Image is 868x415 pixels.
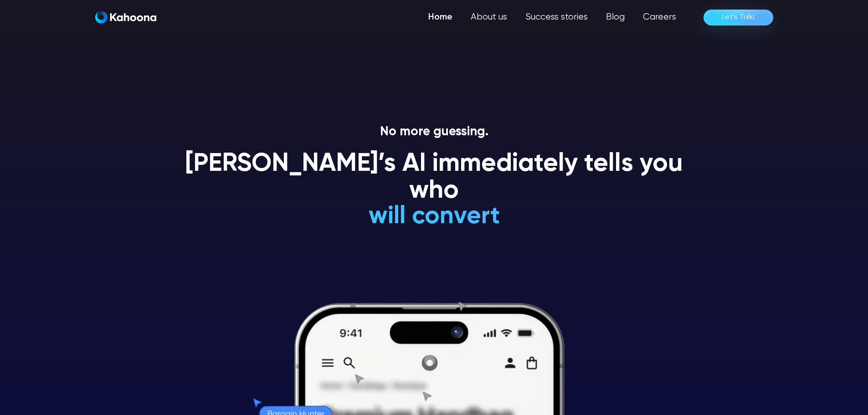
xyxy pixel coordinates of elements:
a: Let’s Talk! [704,10,773,26]
div: Let’s Talk! [722,10,755,25]
a: Careers [634,8,685,26]
a: Kahoona logo blackKahoona logo white [95,11,156,24]
h1: will convert [300,203,568,230]
a: Success stories [516,8,597,26]
p: No more guessing. [175,124,694,140]
a: About us [462,8,516,26]
a: Home [419,8,462,26]
img: Kahoona logo white [95,11,156,24]
h1: [PERSON_NAME]’s AI immediately tells you who [175,151,694,205]
a: Blog [597,8,634,26]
